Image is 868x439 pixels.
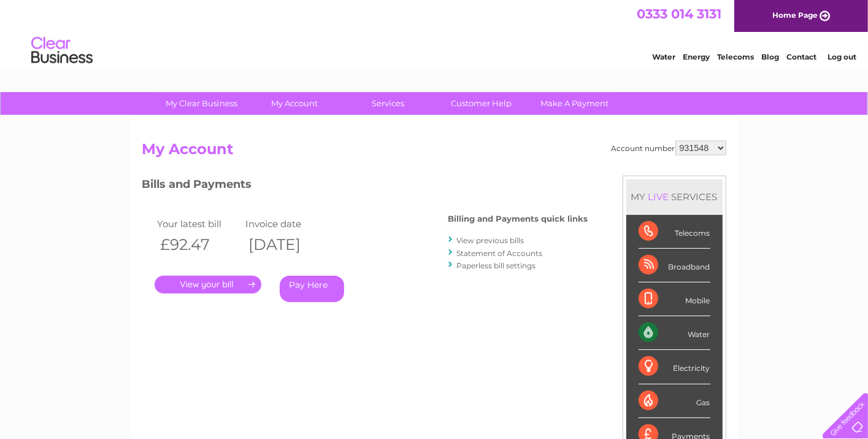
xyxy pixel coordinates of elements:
td: Invoice date [242,216,331,232]
img: logo.png [31,32,93,69]
div: MY SERVICES [626,179,723,214]
div: Account number [612,141,726,155]
div: Gas [639,384,710,418]
a: View previous bills [457,236,524,245]
div: Telecoms [639,215,710,249]
th: £92.47 [155,232,243,257]
a: Statement of Accounts [457,249,543,258]
div: Broadband [639,249,710,282]
a: Blog [761,52,779,61]
a: Make A Payment [524,92,625,115]
div: Clear Business is a trading name of Verastar Limited (registered in [GEOGRAPHIC_DATA] No. 3667643... [145,7,724,60]
h2: My Account [142,141,726,164]
a: Log out [828,52,856,61]
div: Electricity [639,350,710,384]
a: Customer Help [431,92,532,115]
h4: Billing and Payments quick links [448,214,588,223]
a: Pay Here [280,276,344,302]
a: . [155,276,261,293]
a: Energy [683,52,710,61]
a: My Account [244,92,345,115]
a: My Clear Business [151,92,252,115]
a: Paperless bill settings [457,261,536,270]
div: Water [639,316,710,350]
a: 0333 014 3131 [637,6,721,21]
a: Water [652,52,675,61]
h3: Bills and Payments [142,176,588,197]
a: Services [337,92,439,115]
td: Your latest bill [155,216,243,232]
th: [DATE] [242,232,331,257]
a: Telecoms [717,52,754,61]
div: LIVE [646,191,672,203]
div: Mobile [639,282,710,316]
a: Contact [786,52,816,61]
